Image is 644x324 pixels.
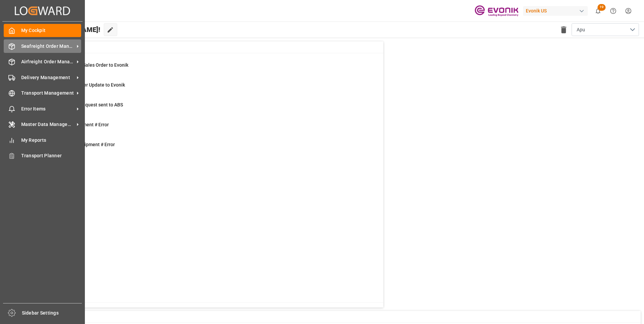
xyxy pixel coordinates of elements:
span: Master Data Management [21,121,74,128]
button: Help Center [606,3,621,19]
span: Hello [PERSON_NAME]! [28,23,100,36]
span: Sidebar Settings [22,310,82,317]
span: Delivery Management [21,74,74,81]
img: Evonik-brand-mark-Deep-Purple-RGB.jpeg_1700498283.jpeg [475,5,518,17]
div: Evonik US [523,6,588,16]
span: 19 [598,4,606,11]
a: 0Error Sales Order Update to EvonikShipment [35,82,375,96]
span: Error on Initial Sales Order to Evonik [52,62,128,68]
a: 1Pending Bkg Request sent to ABSShipment [35,101,375,116]
a: My Cockpit [4,24,81,37]
a: 0Error on Initial Sales Order to EvonikShipment [35,62,375,76]
span: Seafreight Order Management [21,43,74,50]
a: My Reports [4,133,81,147]
span: Error Sales Order Update to Evonik [52,82,125,88]
button: open menu [572,23,639,36]
span: My Reports [21,137,82,144]
a: Transport Planner [4,149,81,162]
span: Error Items [21,105,74,112]
span: Apu [577,26,585,33]
span: Airfreight Order Management [21,58,74,65]
button: show 19 new notifications [590,3,606,19]
span: Transport Management [21,90,74,97]
span: Transport Planner [21,152,82,159]
span: My Cockpit [21,27,82,34]
button: Evonik US [523,4,590,17]
a: 2Main-Leg Shipment # ErrorShipment [35,121,375,135]
span: Pending Bkg Request sent to ABS [52,102,123,107]
a: 2TU : Pre-Leg Shipment # ErrorTransport Unit [35,141,375,155]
